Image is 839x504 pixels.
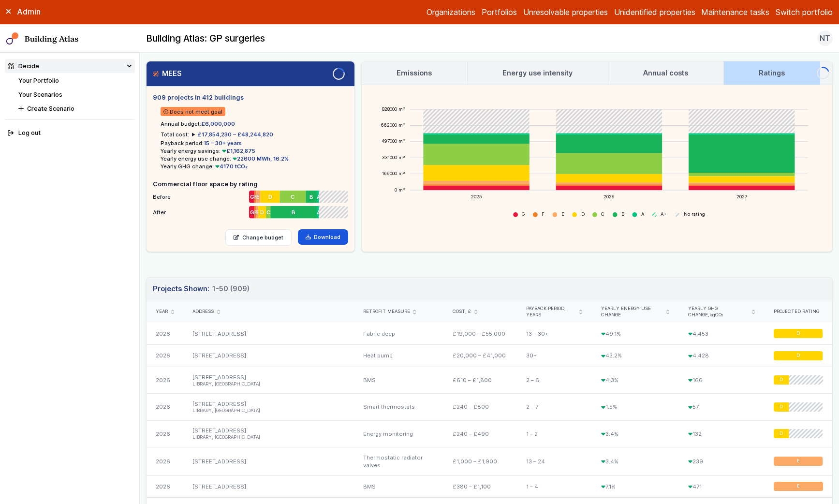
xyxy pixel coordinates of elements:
[382,106,405,112] text: 828000 m²
[156,309,168,315] span: Year
[161,120,348,128] li: Annual budget:
[250,193,254,201] span: G
[354,420,444,447] div: Energy monitoring
[522,211,525,217] tspan: G
[817,30,833,46] button: NT
[797,458,800,464] span: E
[153,204,348,217] li: After
[632,211,637,217] tspan: ⬤
[517,420,591,447] div: 1 – 2
[192,483,246,490] a: [STREET_ADDRESS]
[774,309,823,315] div: Projected rating
[482,6,517,18] a: Portfolios
[292,208,295,216] span: B
[250,208,254,216] span: G
[212,283,250,294] span: 1-50 (909)
[192,458,246,465] a: [STREET_ADDRESS]
[797,484,800,490] span: E
[517,367,591,393] div: 2 – 6
[678,323,764,344] div: 4,453
[317,208,319,216] span: A
[192,381,344,387] li: LIBRARY, [GEOGRAPHIC_DATA]
[5,126,135,140] button: Log out
[381,122,405,128] text: 662000 m²
[532,211,538,217] tspan: ⬤
[591,323,678,344] div: 49.1%
[192,434,344,441] li: LIBRARY, [GEOGRAPHIC_DATA]
[443,420,517,447] div: £240 – £490
[147,345,183,367] div: 2026
[592,211,598,217] tspan: ⬤
[652,211,657,217] tspan: ⬤
[354,447,444,476] div: Thermostatic radiator valves
[153,189,348,201] li: Before
[231,155,289,162] span: 22600 MWh, 16.2%
[18,77,59,84] a: Your Portfolio
[153,179,348,189] h5: Commercial floor space by rating
[256,208,259,216] span: E
[354,394,444,420] div: Smart thermostats
[354,345,444,367] div: Heat pump
[603,194,615,199] text: 2026
[192,352,246,359] a: [STREET_ADDRESS]
[542,211,545,217] tspan: F
[395,187,405,193] text: 0 m²
[684,211,705,217] tspan: No rating
[701,6,769,18] a: Maintenance tasks
[214,163,248,170] span: 4170 tCO₂
[780,430,783,437] span: D
[601,306,663,318] span: Yearly energy use change
[591,420,678,447] div: 3.4%
[147,367,183,393] div: 2026
[192,374,344,387] a: [STREET_ADDRESS] LIBRARY, [GEOGRAPHIC_DATA]
[572,211,577,217] tspan: ⬤
[678,345,764,367] div: 4,428
[561,211,564,217] tspan: E
[266,208,270,216] span: C
[517,394,591,420] div: 2 – 7
[709,312,723,317] span: kgCO₂
[612,211,618,217] tspan: ⬤
[255,193,256,201] span: F
[146,32,265,45] h2: Building Atlas: GP surgeries
[443,345,517,367] div: £20,000 – £41,000
[257,193,260,201] span: E
[552,211,558,217] tspan: ⬤
[260,208,264,216] span: D
[796,353,800,359] span: D
[678,420,764,447] div: 132
[661,211,667,217] tspan: A+
[724,61,820,85] a: Ratings
[147,323,183,344] div: 2026
[147,447,183,476] div: 2026
[161,107,226,116] span: Does not meet goal
[153,68,182,79] h3: MEES
[776,6,833,18] button: Switch portfolio
[780,404,783,410] span: D
[382,171,405,176] text: 166000 m²
[614,6,695,18] a: Unidentified properties
[147,475,183,498] div: 2026
[443,475,517,498] div: £380 – £1,100
[641,211,645,217] tspan: A
[513,211,518,217] tspan: ⬤
[643,68,688,78] h3: Annual costs
[382,138,405,144] text: 497000 m²
[468,61,608,85] a: Energy use intensity
[820,32,830,44] span: NT
[591,447,678,476] div: 3.4%
[621,211,624,217] tspan: B
[354,323,444,344] div: Fabric deep
[221,148,256,154] span: £1,162,875
[443,323,517,344] div: £19,000 – £55,000
[192,408,344,414] li: LIBRARY, [GEOGRAPHIC_DATA]
[153,283,250,294] h3: Projects Shown:
[153,93,348,102] h5: 909 projects in 412 buildings
[591,345,678,367] div: 43.2%
[6,32,19,45] img: main-0bbd2752.svg
[523,6,608,18] a: Unresolvable properties
[225,229,292,246] a: Change budget
[147,420,183,447] div: 2026
[161,155,348,163] li: Yearly energy use change:
[309,193,313,201] span: B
